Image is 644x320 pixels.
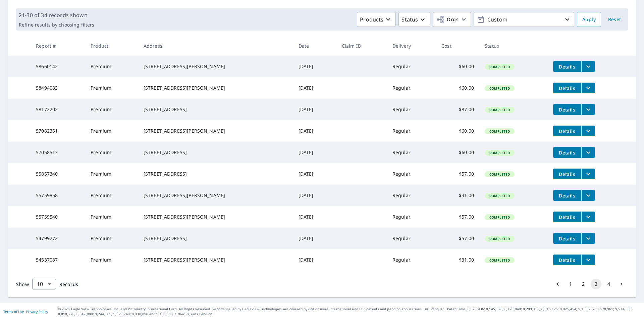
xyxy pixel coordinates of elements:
[436,77,479,99] td: $60.00
[436,163,479,185] td: $57.00
[31,185,85,206] td: 55759858
[293,206,336,228] td: [DATE]
[485,129,514,134] span: Completed
[144,171,288,177] div: [STREET_ADDRESS]
[553,190,581,201] button: detailsBtn-55759858
[144,235,288,242] div: [STREET_ADDRESS]
[577,12,601,27] button: Apply
[26,309,48,314] a: Privacy Policy
[616,279,627,289] button: Go to next page
[551,279,628,289] nav: pagination navigation
[31,206,85,228] td: 55759540
[485,172,514,177] span: Completed
[479,36,548,56] th: Status
[293,163,336,185] td: [DATE]
[581,147,595,158] button: filesDropdownBtn-57058513
[85,142,138,163] td: Premium
[606,15,623,24] span: Reset
[85,56,138,77] td: Premium
[578,279,589,289] button: Go to page 2
[85,36,138,56] th: Product
[581,233,595,244] button: filesDropdownBtn-54799272
[582,15,596,24] span: Apply
[293,249,336,271] td: [DATE]
[485,86,514,91] span: Completed
[565,279,576,289] button: Go to page 1
[387,163,436,185] td: Regular
[31,228,85,249] td: 54799272
[436,142,479,163] td: $60.00
[557,192,577,199] span: Details
[85,163,138,185] td: Premium
[387,99,436,120] td: Regular
[293,185,336,206] td: [DATE]
[485,193,514,198] span: Completed
[31,77,85,99] td: 58494083
[293,36,336,56] th: Date
[553,147,581,158] button: detailsBtn-57058513
[485,258,514,263] span: Completed
[581,126,595,136] button: filesDropdownBtn-57082351
[85,228,138,249] td: Premium
[436,120,479,142] td: $60.00
[603,279,614,289] button: Go to page 4
[31,249,85,271] td: 54537087
[557,85,577,91] span: Details
[31,36,85,56] th: Report #
[553,212,581,222] button: detailsBtn-55759540
[85,206,138,228] td: Premium
[387,36,436,56] th: Delivery
[19,22,94,28] p: Refine results by choosing filters
[553,169,581,179] button: detailsBtn-55857340
[398,12,430,27] button: Status
[553,104,581,115] button: detailsBtn-58172202
[31,163,85,185] td: 55857340
[485,236,514,241] span: Completed
[31,99,85,120] td: 58172202
[3,310,48,314] p: |
[436,206,479,228] td: $57.00
[401,15,418,24] p: Status
[436,99,479,120] td: $87.00
[16,281,29,287] span: Show
[485,150,514,155] span: Completed
[557,214,577,220] span: Details
[387,56,436,77] td: Regular
[581,255,595,265] button: filesDropdownBtn-54537087
[581,212,595,222] button: filesDropdownBtn-55759540
[474,12,574,27] button: Custom
[387,120,436,142] td: Regular
[31,56,85,77] td: 58660142
[59,281,78,287] span: Records
[144,85,288,91] div: [STREET_ADDRESS][PERSON_NAME]
[604,12,625,27] button: Reset
[336,36,387,56] th: Claim ID
[581,104,595,115] button: filesDropdownBtn-58172202
[293,56,336,77] td: [DATE]
[144,63,288,70] div: [STREET_ADDRESS][PERSON_NAME]
[357,12,396,27] button: Products
[387,206,436,228] td: Regular
[436,249,479,271] td: $31.00
[31,120,85,142] td: 57082351
[581,169,595,179] button: filesDropdownBtn-55857340
[85,120,138,142] td: Premium
[85,249,138,271] td: Premium
[387,228,436,249] td: Regular
[485,215,514,220] span: Completed
[553,126,581,136] button: detailsBtn-57082351
[557,257,577,263] span: Details
[58,307,641,317] p: © 2025 Eagle View Technologies, Inc. and Pictometry International Corp. All Rights Reserved. Repo...
[485,64,514,69] span: Completed
[552,279,563,289] button: Go to previous page
[3,309,24,314] a: Terms of Use
[293,77,336,99] td: [DATE]
[485,14,563,26] p: Custom
[387,77,436,99] td: Regular
[144,257,288,263] div: [STREET_ADDRESS][PERSON_NAME]
[293,99,336,120] td: [DATE]
[19,11,94,19] p: 21-30 of 34 records shown
[436,228,479,249] td: $57.00
[144,192,288,199] div: [STREET_ADDRESS][PERSON_NAME]
[293,142,336,163] td: [DATE]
